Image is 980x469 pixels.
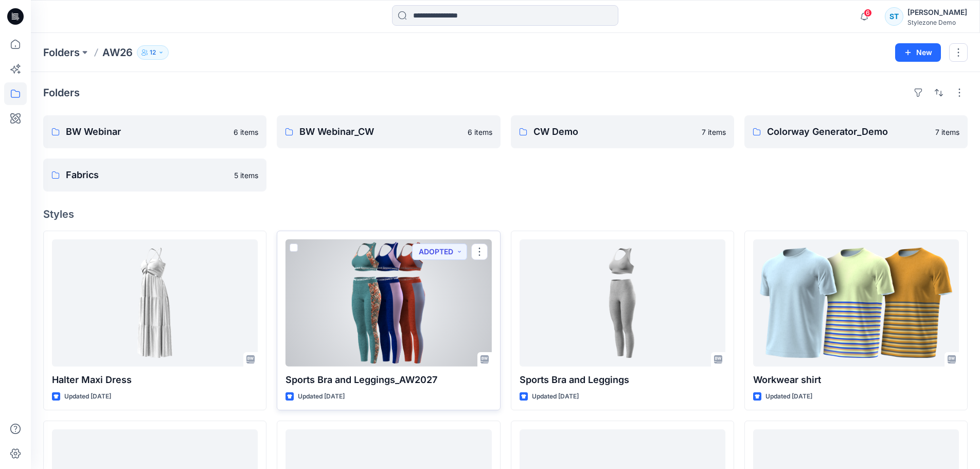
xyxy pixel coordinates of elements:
[43,208,968,220] h4: Styles
[43,115,266,148] a: BW Webinar6 items
[895,43,941,62] button: New
[66,168,228,182] p: Fabrics
[532,391,579,402] p: Updated [DATE]
[520,373,725,387] p: Sports Bra and Leggings
[753,373,959,387] p: Workwear shirt
[43,45,80,60] a: Folders
[767,125,929,139] p: Colorway Generator_Demo
[137,45,169,60] button: 12
[511,115,734,148] a: CW Demo7 items
[520,239,725,367] a: Sports Bra and Leggings
[907,19,967,26] div: Stylezone Demo
[234,170,258,181] p: 5 items
[753,239,959,367] a: Workwear shirt
[150,47,156,58] p: 12
[66,125,227,139] p: BW Webinar
[885,7,903,26] div: ST
[234,127,258,137] p: 6 items
[43,86,80,99] h4: Folders
[935,127,959,137] p: 7 items
[298,391,345,402] p: Updated [DATE]
[765,391,812,402] p: Updated [DATE]
[744,115,968,148] a: Colorway Generator_Demo7 items
[907,6,967,19] div: [PERSON_NAME]
[102,45,133,60] p: AW26
[299,125,461,139] p: BW Webinar_CW
[64,391,111,402] p: Updated [DATE]
[286,239,491,367] a: Sports Bra and Leggings_AW2027
[286,373,491,387] p: Sports Bra and Leggings_AW2027
[43,159,266,192] a: Fabrics5 items
[277,115,500,148] a: BW Webinar_CW6 items
[52,239,258,367] a: Halter Maxi Dress
[468,127,492,137] p: 6 items
[702,127,726,137] p: 7 items
[864,9,872,17] span: 6
[533,125,696,139] p: CW Demo
[52,373,258,387] p: Halter Maxi Dress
